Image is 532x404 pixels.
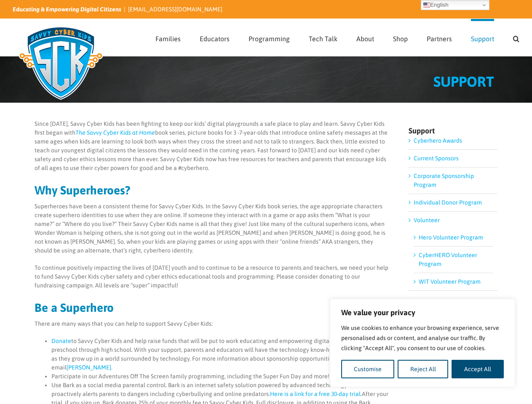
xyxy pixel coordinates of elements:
button: Accept All [452,360,504,378]
h2: Why Superheroes? [35,184,390,196]
button: Reject All [398,360,449,378]
a: Families [155,19,181,56]
a: Current Sponsors [414,155,459,162]
li: Participate in our Adventures Off The Screen family programming, including the Super Fun Day and ... [51,372,390,381]
a: Educators [200,19,230,56]
p: There are many ways that you can help to support Savvy Cyber Kids: [35,319,390,328]
nav: Main Menu [155,19,519,56]
p: We value your privacy [341,308,504,318]
span: Programming [249,35,290,42]
a: About [356,19,374,56]
span: Support [471,35,494,42]
span: Shop [393,35,408,42]
h4: Support [409,127,497,135]
a: Partners [427,19,452,56]
a: Corporate Sponsorship Program [414,173,474,188]
p: Superheroes have been a consistent theme for Savvy Cyber Kids. In the Savvy Cyber Kids book serie... [35,202,390,255]
i: Educating & Empowering Digital Citizens [13,6,121,13]
a: Shop [393,19,408,56]
a: Donate [51,338,71,344]
a: Search [513,19,519,56]
a: Tech Talk [309,19,337,56]
span: Educators [200,35,230,42]
p: We use cookies to enhance your browsing experience, serve personalised ads or content, and analys... [341,323,504,353]
span: About [356,35,374,42]
a: Programming [249,19,290,56]
a: Here is a link for a free 30-day trial. [270,391,362,397]
button: Customise [341,360,394,378]
a: CyberHERO Volunteer Program [419,252,477,267]
p: Since [DATE], Savvy Cyber Kids has been fighting to keep our kids’ digital playgrounds a safe pla... [35,120,390,173]
a: Individual Donor Program [414,199,482,206]
a: WIT Volunteer Program [419,278,481,285]
h2: Be a Superhero [35,302,390,314]
p: To continue positively impacting the lives of [DATE] youth and to continue to be a resource to pa... [35,263,390,290]
a: Support [471,19,494,56]
a: [PERSON_NAME] [67,364,111,371]
img: Savvy Cyber Kids Logo [13,21,109,105]
span: Partners [427,35,452,42]
a: Cyberhero Awards [414,137,462,144]
span: Families [155,35,181,42]
a: The Savvy Cyber Kids at Home [75,129,155,136]
span: Tech Talk [309,35,337,42]
a: Volunteer [414,217,440,223]
span: SUPPORT [433,73,494,90]
a: Hero Volunteer Program [419,234,483,241]
a: [EMAIL_ADDRESS][DOMAIN_NAME] [128,6,222,13]
img: en [423,2,430,8]
li: to Savvy Cyber Kids and help raise funds that will be put to work educating and empowering digita... [51,337,390,372]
